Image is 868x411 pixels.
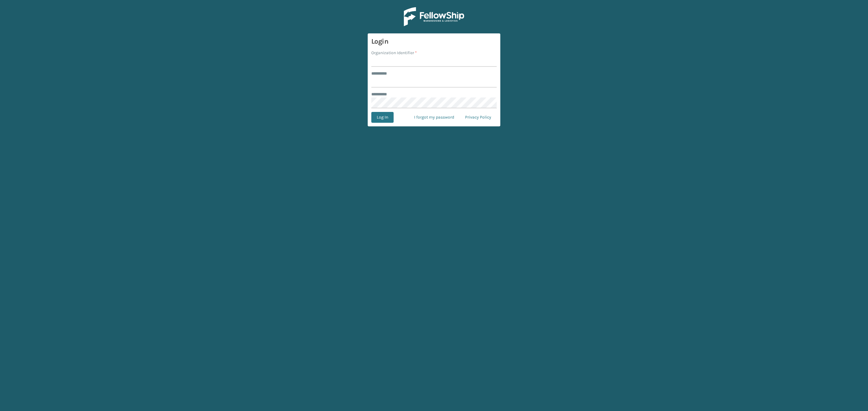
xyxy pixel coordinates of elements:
a: Privacy Policy [460,112,497,123]
a: I forgot my password [409,112,460,123]
img: Logo [404,7,464,26]
h3: Login [371,37,497,46]
button: Log In [371,112,394,123]
label: Organization Identifier [371,50,417,56]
